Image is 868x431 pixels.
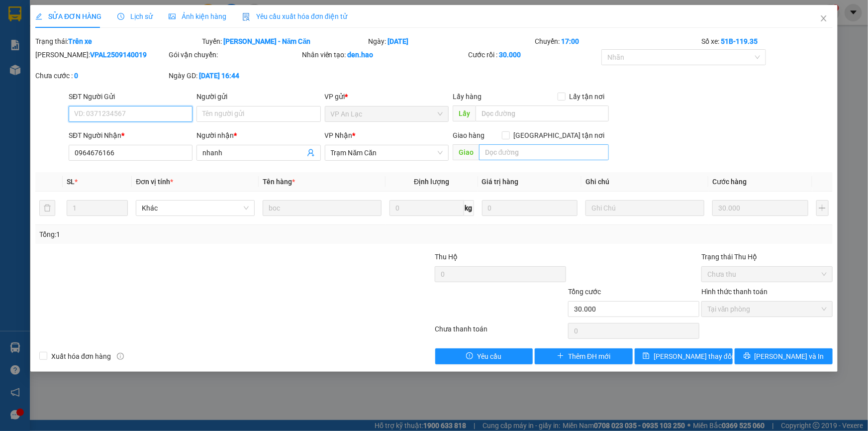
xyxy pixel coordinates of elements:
[701,251,833,262] div: Trạng thái Thu Hộ
[331,107,443,121] span: VP An Lạc
[721,37,758,45] b: 51B-119.35
[74,72,78,80] b: 0
[348,51,374,59] b: den.hao
[34,36,201,47] div: Trạng thái:
[466,352,473,360] span: exclamation-circle
[435,348,533,364] button: exclamation-circleYêu cầu
[755,351,824,362] span: [PERSON_NAME] và In
[499,51,521,59] b: 30.000
[557,352,564,360] span: plus
[169,70,300,81] div: Ngày GD:
[479,144,609,160] input: Dọc đường
[510,130,609,141] span: [GEOGRAPHIC_DATA] tận nơi
[561,37,579,45] b: 17:00
[635,348,733,364] button: save[PERSON_NAME] thay đổi
[242,13,250,21] img: icon
[263,178,295,186] span: Tên hàng
[117,13,124,20] span: clock-circle
[435,253,458,261] span: Thu Hộ
[67,178,75,186] span: SL
[302,49,467,60] div: Nhân viên tạo:
[35,49,167,60] div: [PERSON_NAME]:
[331,145,443,160] span: Trạm Năm Căn
[744,352,751,360] span: printer
[223,37,311,45] b: [PERSON_NAME] - Năm Căn
[568,351,610,362] span: Thêm ĐH mới
[201,36,368,47] div: Tuyến:
[585,200,704,216] input: Ghi Chú
[39,200,55,216] button: delete
[90,51,147,59] b: VPAL2509140019
[117,353,124,360] span: info-circle
[68,37,92,45] b: Trên xe
[534,36,700,47] div: Chuyến:
[453,93,482,101] span: Lấy hàng
[482,200,578,216] input: 0
[810,5,838,33] button: Close
[654,351,733,362] span: [PERSON_NAME] thay đổi
[453,106,476,121] span: Lấy
[482,178,519,186] span: Giá trị hàng
[242,12,347,20] span: Yêu cầu xuất hóa đơn điện tử
[535,348,633,364] button: plusThêm ĐH mới
[69,91,193,102] div: SĐT Người Gửi
[566,91,609,102] span: Lấy tận nơi
[35,13,42,20] span: edit
[196,130,320,141] div: Người nhận
[707,267,827,282] span: Chưa thu
[414,178,449,186] span: Định lượng
[169,12,226,20] span: Ảnh kiện hàng
[136,178,173,186] span: Đơn vị tính
[169,13,176,20] span: picture
[325,91,449,102] div: VP gửi
[69,130,193,141] div: SĐT Người Nhận
[701,288,768,296] label: Hình thức thanh toán
[325,131,353,139] span: VP Nhận
[35,12,101,20] span: SỬA ĐƠN HÀNG
[434,323,568,341] div: Chưa thanh toán
[816,200,829,216] button: plus
[735,348,833,364] button: printer[PERSON_NAME] và In
[477,351,501,362] span: Yêu cầu
[199,72,239,80] b: [DATE] 16:44
[142,201,249,215] span: Khác
[581,172,708,192] th: Ghi chú
[820,14,828,22] span: close
[568,288,601,296] span: Tổng cước
[35,70,167,81] div: Chưa cước :
[464,200,474,216] span: kg
[643,352,650,360] span: save
[712,178,747,186] span: Cước hàng
[712,200,808,216] input: 0
[47,351,115,362] span: Xuất hóa đơn hàng
[453,131,484,139] span: Giao hàng
[368,36,534,47] div: Ngày:
[700,36,834,47] div: Số xe:
[453,144,479,160] span: Giao
[468,49,599,60] div: Cước rồi :
[169,49,300,60] div: Gói vận chuyển:
[196,91,320,102] div: Người gửi
[476,106,609,121] input: Dọc đường
[307,149,315,157] span: user-add
[263,200,382,216] input: VD: Bàn, Ghế
[707,302,827,317] span: Tại văn phòng
[117,12,153,20] span: Lịch sử
[388,37,409,45] b: [DATE]
[39,229,335,240] div: Tổng: 1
